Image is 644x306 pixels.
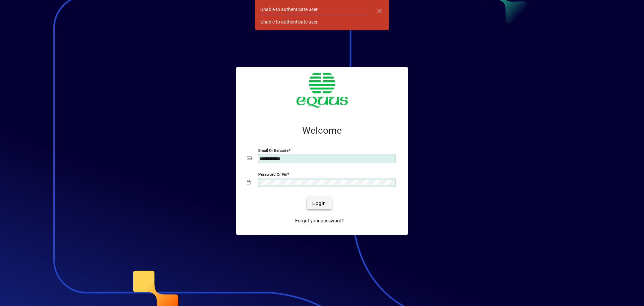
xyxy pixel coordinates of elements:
[258,148,288,153] mat-label: Email or Barcode
[260,6,319,13] div: Unable to authenticate user.
[260,18,319,26] div: Unable to authenticate user.
[307,197,331,209] button: Login
[371,3,387,19] button: Dismiss
[258,172,287,177] mat-label: Password or Pin
[247,125,397,136] h2: Welcome
[312,200,326,207] span: Login
[295,217,344,224] span: Forgot your password?
[292,215,346,227] a: Forgot your password?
